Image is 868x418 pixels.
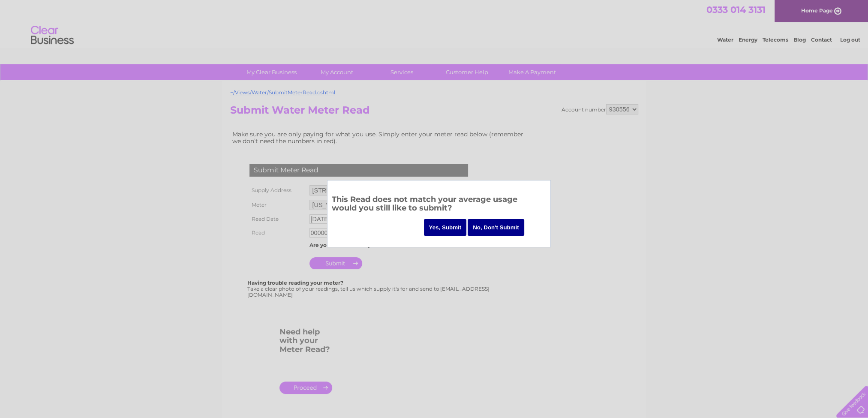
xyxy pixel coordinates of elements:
[232,5,637,42] div: Clear Business is a trading name of Verastar Limited (registered in [GEOGRAPHIC_DATA] No. 3667643...
[717,36,733,43] a: Water
[763,36,788,43] a: Telecoms
[793,36,806,43] a: Blog
[424,219,467,236] input: Yes, Submit
[468,219,524,236] input: No, Don't Submit
[706,4,766,15] a: 0333 014 3131
[811,36,832,43] a: Contact
[332,193,546,217] h3: This Read does not match your average usage would you still like to submit?
[739,36,757,43] a: Energy
[840,36,860,43] a: Log out
[30,22,74,48] img: logo.png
